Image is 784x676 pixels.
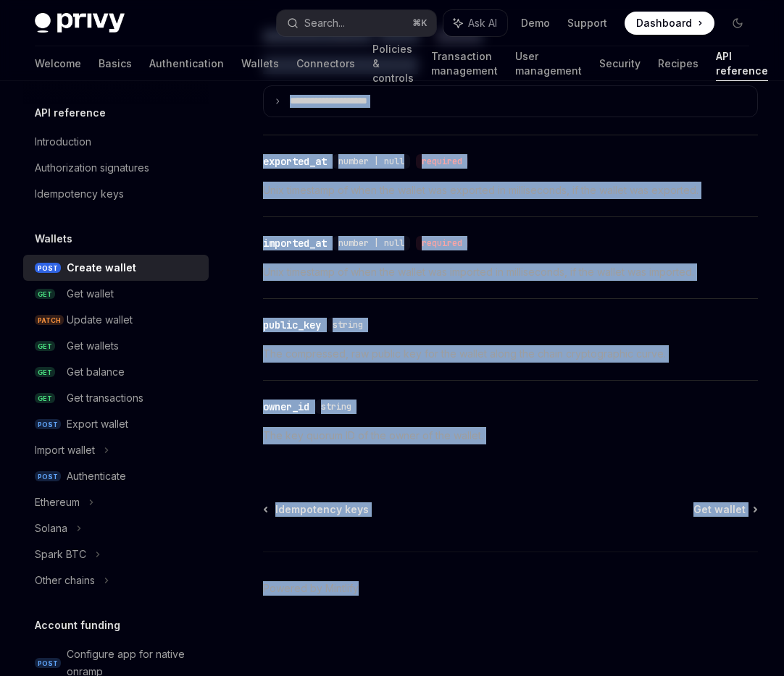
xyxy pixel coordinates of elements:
span: number | null [338,156,404,167]
a: Transaction management [431,46,498,81]
h5: Account funding [35,617,120,634]
div: Import wallet [35,441,95,459]
div: Update wallet [67,311,133,329]
div: Authorization signatures [35,159,149,177]
div: Get wallet [67,285,114,303]
button: Search...⌘K [277,10,436,36]
div: Get balance [67,363,125,381]
span: Get wallet [693,502,746,517]
a: API reference [716,46,768,81]
span: POST [35,263,61,274]
span: POST [35,419,61,430]
div: Solana [35,520,67,537]
span: Dashboard [636,16,692,30]
h5: Wallets [35,230,72,248]
p: Unix timestamp of when the wallet was exported in milliseconds, if the wallet was exported. [263,182,758,199]
div: exported_at [263,154,327,169]
h5: API reference [35,104,106,122]
div: required [416,236,468,250]
span: ⌘ K [412,17,428,29]
div: owner_id [263,400,309,414]
span: POST [35,658,61,669]
span: string [333,319,363,331]
p: The compressed, raw public key for the wallet along the chain cryptographic curve. [263,345,758,363]
span: number | null [338,237,404,249]
a: PATCHUpdate wallet [23,307,209,333]
div: public_key [263,318,321,332]
div: Ethereum [35,494,80,511]
span: Idempotency keys [275,502,369,517]
span: GET [35,393,55,404]
div: Idempotency keys [35,185,124,203]
div: Introduction [35,133,91,151]
span: GET [35,289,55,300]
span: GET [35,367,55,378]
div: required [416,154,468,169]
span: Ask AI [468,16,497,30]
div: Get transactions [67,389,143,407]
div: Authenticate [67,468,126,485]
a: Get wallet [693,502,756,517]
span: POST [35,471,61,482]
a: GETGet transactions [23,385,209,411]
button: Ask AI [443,10,507,36]
a: Wallets [241,46,279,81]
a: Welcome [35,46,81,81]
span: GET [35,341,55,352]
a: GETGet wallets [23,333,209,359]
a: Idempotency keys [264,502,369,517]
a: Authorization signatures [23,155,209,181]
a: Idempotency keys [23,181,209,207]
p: The key quorum ID of the owner of the wallet. [263,427,758,444]
a: Support [567,16,607,30]
a: Authentication [149,46,224,81]
a: Introduction [23,129,209,155]
p: Unix timestamp of when the wallet was imported in milliseconds, if the wallet was imported. [263,263,758,281]
a: Demo [521,16,550,30]
div: Get wallets [67,337,119,355]
a: Basics [99,46,132,81]
span: string [321,401,351,413]
div: Search... [304,14,345,32]
div: Create wallet [67,259,136,276]
span: PATCH [35,315,64,326]
a: Recipes [658,46,698,81]
a: Policies & controls [372,46,414,81]
img: dark logo [35,13,125,33]
a: Security [599,46,641,81]
div: Other chains [35,572,95,589]
div: Spark BTC [35,546,86,563]
a: User management [515,46,582,81]
div: Export wallet [67,415,128,433]
a: POSTCreate wallet [23,255,209,281]
a: GETGet balance [23,359,209,385]
a: POSTAuthenticate [23,463,209,489]
a: POSTExport wallet [23,411,209,437]
button: Toggle dark mode [726,12,749,35]
a: Dashboard [625,12,714,35]
div: imported_at [263,236,327,250]
a: Connectors [296,46,355,81]
a: Powered by Mintlify [263,581,359,596]
a: GETGet wallet [23,281,209,307]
